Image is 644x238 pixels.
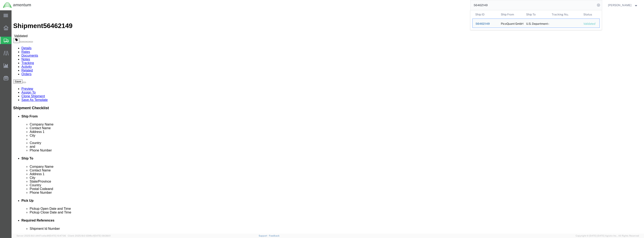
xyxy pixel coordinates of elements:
[49,234,66,237] span: [DATE] 10:47:06
[476,22,495,26] div: 56462149
[581,10,600,19] th: Status
[259,234,269,237] a: Support
[12,10,644,234] iframe: FS Legacy Container
[16,234,66,237] span: Server: 2025.19.0-d447cefac8f
[608,3,632,7] span: Joseph Veiga
[501,19,520,28] div: PicoQuant GmbH
[549,10,581,19] th: Tracking Nu.
[471,0,596,10] input: Search for shipment number, reference number
[472,10,602,30] table: Search Results
[476,22,490,25] span: 56462149
[3,2,31,8] img: logo
[472,10,498,19] th: Ship ID
[523,10,549,19] th: Ship To
[498,10,523,19] th: Ship From
[94,234,111,237] span: [DATE] 09:39:01
[526,19,546,28] div: U.S. Department of Defense
[68,234,111,237] span: Client: 2025.19.0-129fbcf
[269,234,279,237] a: Feedback
[583,22,597,26] div: Validated
[576,234,639,238] span: Copyright © [DATE]-[DATE] Agistix Inc., All Rights Reserved
[608,3,638,8] button: [PERSON_NAME]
